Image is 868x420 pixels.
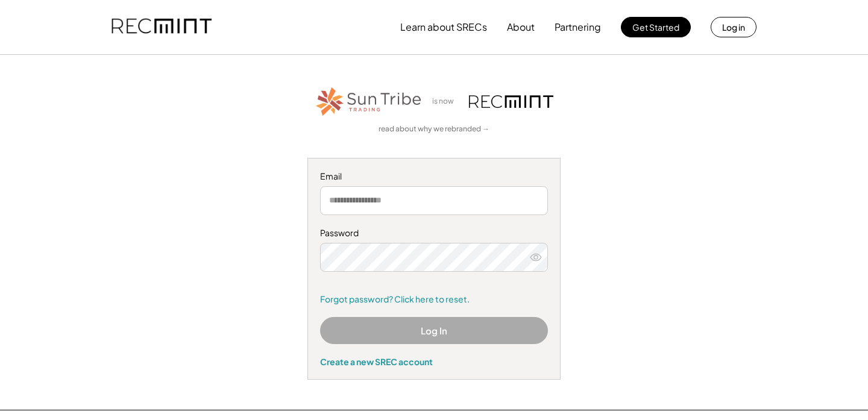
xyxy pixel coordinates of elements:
div: Email [320,171,548,183]
button: Log In [320,317,548,344]
div: is now [429,96,463,107]
button: Get Started [621,17,691,37]
button: Partnering [555,15,601,39]
img: STT_Horizontal_Logo%2B-%2BColor.png [315,85,423,118]
div: Create a new SREC account [320,356,548,367]
button: Log in [711,17,756,37]
a: Forgot password? Click here to reset. [320,293,548,306]
button: Learn about SRECs [400,15,487,39]
a: read about why we rebranded → [379,124,489,134]
button: About [507,15,535,39]
img: recmint-logotype%403x.png [469,95,553,108]
div: Password [320,227,548,239]
img: recmint-logotype%403x.png [112,7,212,48]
